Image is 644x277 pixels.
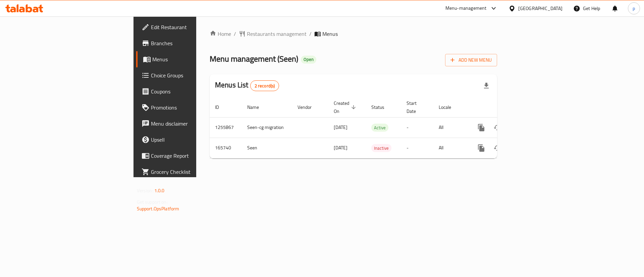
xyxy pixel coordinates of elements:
span: Status [371,103,393,111]
table: enhanced table [210,97,543,158]
button: Add New Menu [445,54,497,66]
span: ID [215,103,228,111]
h2: Menus List [215,80,279,91]
nav: breadcrumb [210,30,497,38]
div: Export file [478,78,494,94]
span: Menus [152,55,236,63]
span: p [633,5,635,12]
td: Seen [242,138,292,158]
span: [DATE] [334,143,347,152]
a: Grocery Checklist [136,164,241,180]
a: Promotions [136,99,241,116]
a: Coupons [136,83,241,99]
a: Upsell [136,132,241,148]
div: [GEOGRAPHIC_DATA] [518,5,562,12]
span: Start Date [407,99,425,115]
button: more [473,140,489,156]
a: Branches [136,35,241,51]
span: Promotions [151,103,236,112]
span: Menu disclaimer [151,120,236,128]
span: Vendor [298,103,320,111]
li: / [309,30,312,38]
a: Coverage Report [136,148,241,164]
a: Support.OpsPlatform [137,204,179,213]
span: Open [301,57,316,62]
span: Menu management ( Seen ) [210,51,298,66]
span: Inactive [371,144,391,152]
th: Actions [468,97,543,118]
td: Seen-cg migration [242,117,292,138]
span: Locale [439,103,460,111]
a: Restaurants management [239,30,307,38]
span: Branches [151,39,236,47]
span: Coverage Report [151,152,236,160]
span: Name [247,103,268,111]
button: Change Status [489,120,505,136]
span: Restaurants management [247,30,307,38]
div: Total records count [250,80,279,91]
td: - [401,117,433,138]
span: 2 record(s) [251,83,279,89]
span: Grocery Checklist [151,168,236,176]
td: - [401,138,433,158]
span: Upsell [151,136,236,144]
button: more [473,120,489,136]
span: 1.0.0 [154,186,165,195]
div: Open [301,56,316,64]
span: Menus [322,30,338,38]
span: Version: [137,186,153,195]
td: All [433,117,468,138]
td: All [433,138,468,158]
span: Get support on: [137,198,168,206]
span: Created On [334,99,358,115]
span: Choice Groups [151,71,236,79]
a: Menus [136,51,241,67]
span: Active [371,124,388,132]
span: Coupons [151,87,236,95]
a: Choice Groups [136,67,241,83]
div: Inactive [371,144,391,152]
button: Change Status [489,140,505,156]
div: Menu-management [445,4,487,12]
a: Menu disclaimer [136,116,241,132]
span: Edit Restaurant [151,23,236,31]
span: Add New Menu [450,56,492,64]
span: [DATE] [334,123,347,132]
a: Edit Restaurant [136,19,241,35]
